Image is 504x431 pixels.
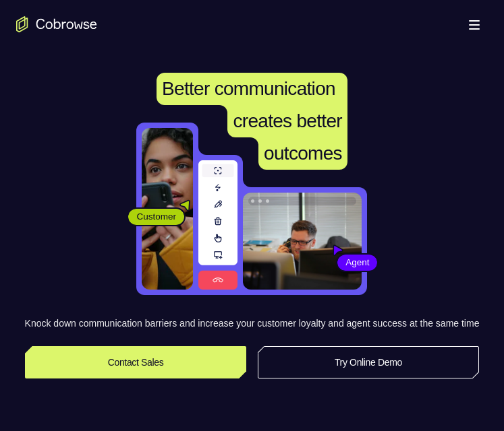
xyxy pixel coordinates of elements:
a: Go to the home page [16,16,97,32]
p: Knock down communication barriers and increase your customer loyalty and agent success at the sam... [25,317,480,330]
img: A customer holding their phone [142,128,193,290]
span: Better communication [162,78,335,99]
span: creates better [233,110,341,131]
a: Try Online Demo [258,346,480,378]
a: Contact Sales [25,346,247,378]
img: A series of tools used in co-browsing sessions [198,160,237,290]
img: A customer support agent talking on the phone [243,193,362,290]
